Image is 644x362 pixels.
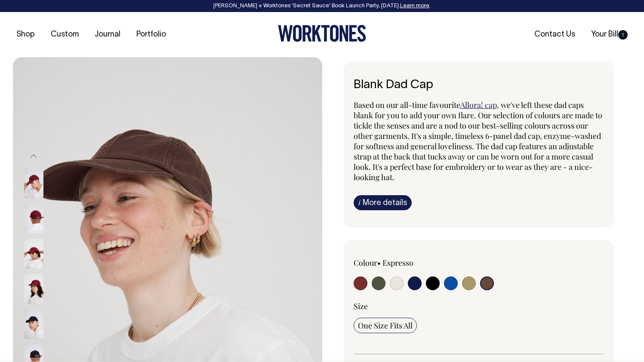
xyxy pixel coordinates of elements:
[27,147,40,166] button: Previous
[588,28,631,42] a: Your Bill1
[91,28,124,42] a: Journal
[354,79,604,92] h1: Blank Dad Cap
[354,318,417,333] input: One Size Fits All
[377,258,381,268] span: •
[531,28,579,42] a: Contact Us
[354,258,454,268] div: Colour
[24,274,43,304] img: burgundy
[24,168,43,198] img: burgundy
[354,100,460,110] span: Based on our all-time favourite
[354,195,412,210] a: iMore details
[618,30,628,40] span: 1
[400,3,429,9] a: Learn more
[9,3,635,9] div: [PERSON_NAME] × Worktones ‘Secret Sauce’ Book Launch Party, [DATE]. .
[13,28,38,42] a: Shop
[382,258,413,268] label: Espresso
[460,100,497,110] a: Allora! cap
[354,301,604,311] div: Size
[24,239,43,269] img: burgundy
[358,198,361,207] span: i
[47,28,82,42] a: Custom
[354,100,602,182] span: , we've left these dad caps blank for you to add your own flare. Our selection of colours are mad...
[133,28,169,42] a: Portfolio
[358,320,413,331] span: One Size Fits All
[24,203,43,233] img: burgundy
[24,309,43,339] img: black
